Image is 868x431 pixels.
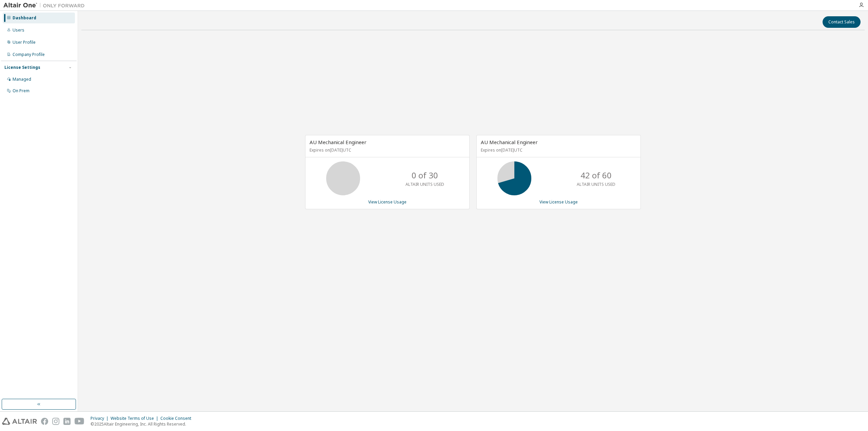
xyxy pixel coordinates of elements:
[160,416,195,421] div: Cookie Consent
[41,418,48,425] img: facebook.svg
[539,199,578,205] a: View License Usage
[310,139,367,145] span: AU Mechanical Engineer
[13,27,24,33] div: Users
[406,181,444,187] p: ALTAIR UNITS USED
[13,77,31,82] div: Managed
[368,199,407,205] a: View License Usage
[13,52,45,57] div: Company Profile
[580,170,612,181] p: 42 of 60
[75,418,84,425] img: youtube.svg
[13,88,29,94] div: On Prem
[481,147,635,153] p: Expires on [DATE] UTC
[13,40,36,45] div: User Profile
[412,170,438,181] p: 0 of 30
[91,421,195,427] p: © 2025 Altair Engineering, Inc. All Rights Reserved.
[823,16,861,28] button: Contact Sales
[63,418,71,425] img: linkedin.svg
[481,139,538,145] span: AU Mechanical Engineer
[91,416,111,421] div: Privacy
[2,418,37,425] img: altair_logo.svg
[4,65,40,70] div: License Settings
[52,418,59,425] img: instagram.svg
[13,15,36,21] div: Dashboard
[577,181,615,187] p: ALTAIR UNITS USED
[3,2,88,9] img: Altair One
[310,147,463,153] p: Expires on [DATE] UTC
[111,416,160,421] div: Website Terms of Use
